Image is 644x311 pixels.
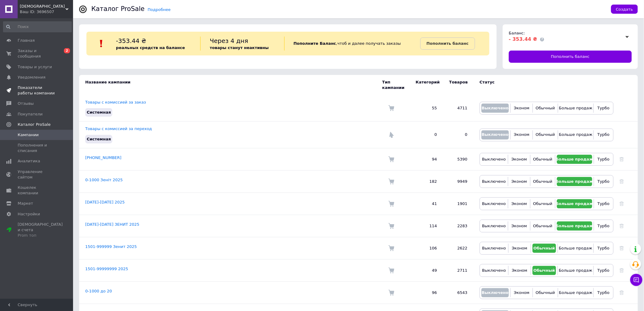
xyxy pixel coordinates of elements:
[620,246,624,250] a: Удалить
[388,105,394,111] img: Комиссия за заказ
[388,267,394,274] img: Комиссия за заказ
[597,132,610,137] span: Турбо
[512,288,531,297] button: Эконом
[534,288,556,297] button: Обычный
[410,95,443,122] td: 55
[510,266,529,275] button: Эконом
[18,75,45,80] span: Уведомления
[597,179,610,184] span: Турбо
[630,274,642,286] button: Чат с покупателем
[410,259,443,281] td: 49
[532,221,554,231] button: Обычный
[388,178,394,185] img: Комиссия за заказ
[557,199,592,208] button: Больше продаж
[388,290,394,296] img: Комиссия за заказ
[509,36,537,42] span: - 353.44 ₴
[18,185,56,196] span: Кошелек компании
[510,199,529,208] button: Эконом
[512,104,531,113] button: Эконом
[481,288,509,297] button: Выключено
[18,158,40,164] span: Аналитика
[443,193,474,215] td: 1901
[509,51,632,63] a: Пополнить баланс
[410,75,443,95] td: Категорий
[443,75,474,95] td: Товаров
[560,288,592,297] button: Больше продаж
[18,201,33,206] span: Маркет
[536,106,555,110] span: Обычный
[533,201,552,206] span: Обычный
[596,199,612,208] button: Турбо
[560,104,592,113] button: Больше продаж
[596,221,612,231] button: Турбо
[512,130,531,140] button: Эконом
[388,156,394,162] img: Комиссия за заказ
[595,130,612,140] button: Турбо
[559,244,592,253] button: Больше продаж
[559,246,592,250] span: Больше продаж
[18,233,63,238] div: Prom топ
[559,290,593,295] span: Больше продаж
[116,37,146,44] span: -353.44 ₴
[18,169,56,180] span: Управление сайтом
[560,130,592,140] button: Больше продаж
[481,199,506,208] button: Выключено
[210,37,248,44] span: Через 4 дня
[510,177,529,186] button: Эконом
[79,75,382,95] td: Название кампании
[388,245,394,251] img: Комиссия за заказ
[597,157,610,161] span: Турбо
[620,157,624,161] a: Удалить
[514,106,530,110] span: Эконом
[18,222,63,239] span: [DEMOGRAPHIC_DATA] и счета
[532,177,554,186] button: Обычный
[559,132,593,137] span: Больше продаж
[620,224,624,228] a: Удалить
[91,6,145,12] div: Каталог ProSale
[481,177,506,186] button: Выключено
[410,170,443,193] td: 182
[510,244,529,253] button: Эконом
[443,237,474,259] td: 2622
[482,201,506,206] span: Выключено
[85,289,112,293] a: 0-1000 до 20
[557,155,592,164] button: Больше продаж
[533,179,552,184] span: Обычный
[443,170,474,193] td: 9949
[410,193,443,215] td: 41
[512,246,527,250] span: Эконом
[87,110,111,115] span: Системная
[284,37,420,51] div: , чтоб и далее получать заказы
[481,104,509,113] button: Выключено
[551,54,590,59] span: Пополнить баланс
[18,122,51,127] span: Каталог ProSale
[420,37,475,50] a: Пополнить баланс
[410,281,443,304] td: 96
[85,200,125,204] a: [DATE]-[DATE] 2025
[481,266,507,275] button: Выключено
[533,224,552,228] span: Обычный
[556,179,593,184] span: Больше продаж
[482,132,509,137] span: Выключено
[64,48,70,53] span: 2
[97,39,106,48] img: :exclamation:
[611,5,638,14] button: Создать
[294,41,336,46] b: Пополните Баланс
[559,266,592,275] button: Больше продаж
[443,148,474,170] td: 5390
[597,106,610,110] span: Турбо
[595,244,612,253] button: Турбо
[18,64,52,70] span: Товары и услуги
[620,290,624,295] a: Удалить
[85,222,139,227] a: [DATE]-[DATE] ЗЕНИТ 2025
[532,155,554,164] button: Обычный
[482,224,506,228] span: Выключено
[85,244,137,249] a: 1501-999999 Зенит 2025
[482,246,506,250] span: Выключено
[427,41,469,46] b: Пополнить баланс
[510,221,529,231] button: Эконом
[410,215,443,237] td: 114
[474,75,614,95] td: Статус
[532,199,554,208] button: Обычный
[443,259,474,281] td: 2711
